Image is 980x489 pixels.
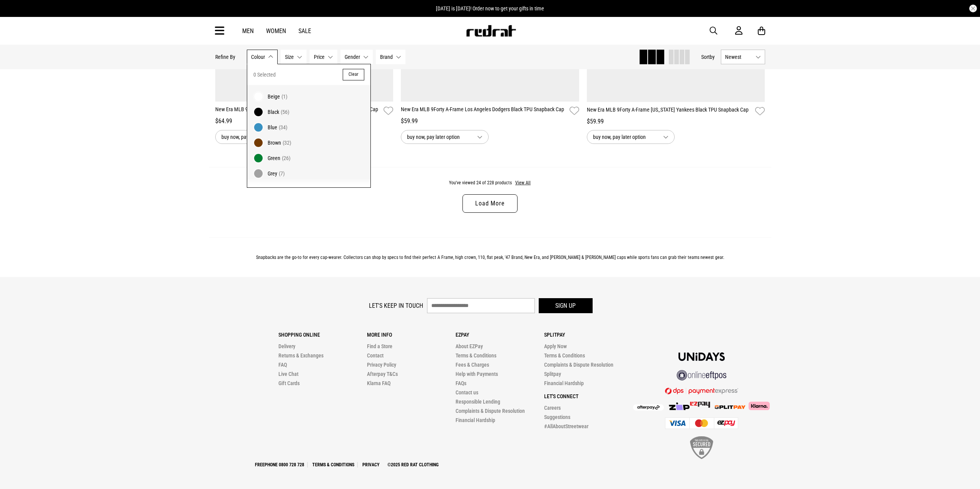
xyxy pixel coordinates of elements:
p: More Info [367,332,456,338]
button: Clear [343,69,364,80]
button: Brand [376,50,405,64]
span: Beige [268,93,280,100]
a: New Era MLB 9Forty A-Frame Los Angeles Dodgers Black TPU Snapback Cap [401,105,566,117]
a: Sale [298,27,311,35]
span: buy now, pay later option [593,132,657,142]
a: Help with Payments [456,371,498,377]
button: View All [515,180,531,187]
p: Shopping Online [278,332,367,338]
a: New Era MLB 9Forty A-Frame [US_STATE] Yankees Plaid Navy Snapback Cap [215,105,381,117]
img: Splitpay [690,402,710,408]
a: Terms & Conditions [309,462,358,467]
div: Colour [247,64,371,188]
a: Terms & Conditions [456,352,496,359]
img: Redrat logo [466,25,516,37]
span: Multi [268,186,278,192]
img: Klarna [745,402,770,410]
a: Load More [462,194,517,213]
button: Colour [247,50,278,64]
span: Brown [268,140,281,146]
span: Grey [268,170,277,177]
a: FAQ [278,362,287,368]
button: Sortby [701,52,715,62]
a: Contact us [456,389,478,396]
span: [DATE] is [DATE]! Order now to get your gifts in time [436,5,544,12]
a: Privacy Policy [367,362,396,368]
span: Colour [251,54,265,60]
span: buy now, pay later option [221,132,285,142]
p: Splitpay [544,332,633,338]
a: New Era MLB 9Forty A-Frame [US_STATE] Yankees Black TPU Snapback Cap [587,106,752,117]
div: $64.99 [215,117,394,126]
span: Green [268,155,280,161]
span: Black [268,109,279,115]
img: Splitpay [715,405,745,409]
img: Afterpay [633,404,664,411]
span: 0 Selected [253,70,276,79]
span: (1) [281,93,287,100]
button: Newest [721,50,765,64]
span: Newest [725,54,752,60]
button: Price [310,50,337,64]
button: Open LiveChat chat widget [6,3,29,26]
button: Size [281,50,307,64]
a: Responsible Lending [456,399,500,405]
a: ©2025 Red Rat Clothing [384,462,442,467]
a: Gift Cards [278,380,300,386]
img: DPS [665,387,738,394]
a: Freephone 0800 728 728 [252,462,308,467]
img: Zip [668,402,690,410]
a: Women [266,27,286,35]
a: Suggestions [544,414,570,420]
span: by [710,54,715,60]
a: About EZPay [456,343,483,349]
a: Live Chat [278,371,298,377]
img: Unidays [678,352,725,361]
span: (32) [283,140,291,146]
a: Complaints & Dispute Resolution [544,362,613,368]
a: Delivery [278,343,295,349]
img: SSL [690,436,713,459]
a: Klarna FAQ [367,380,390,386]
span: You've viewed 24 of 228 products [449,180,512,185]
img: online eftpos [677,370,727,381]
a: Returns & Exchanges [278,352,323,359]
a: Complaints & Dispute Resolution [456,408,525,414]
span: (56) [281,109,289,115]
p: Let's Connect [544,393,633,399]
span: Brand [380,54,393,60]
label: Let's keep in touch [369,302,423,309]
button: Sign up [539,298,593,313]
span: Price [314,54,325,60]
a: Privacy [359,462,383,467]
span: Blue [268,124,277,130]
span: (7) [279,170,285,177]
div: $59.99 [587,117,765,126]
a: Fees & Charges [456,362,489,368]
p: Refine By [215,54,235,60]
span: (26) [282,155,290,161]
a: Careers [544,405,561,411]
span: (23) [280,186,288,192]
a: FAQs [456,380,466,386]
span: Size [285,54,294,60]
a: Find a Store [367,343,392,349]
a: Terms & Conditions [544,352,585,359]
a: Financial Hardship [456,417,495,423]
button: buy now, pay later option [215,130,303,144]
a: Men [242,27,254,35]
a: Apply Now [544,343,567,349]
span: Gender [345,54,360,60]
button: buy now, pay later option [401,130,489,144]
p: Ezpay [456,332,544,338]
a: #AllAboutStreetwear [544,423,588,429]
div: $59.99 [401,117,579,126]
span: (34) [279,124,287,130]
button: Gender [340,50,373,64]
a: Financial Hardship [544,380,584,386]
img: Cards [665,417,738,429]
span: buy now, pay later option [407,132,471,142]
a: Contact [367,352,384,359]
button: buy now, pay later option [587,130,675,144]
a: Splitpay [544,371,561,377]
